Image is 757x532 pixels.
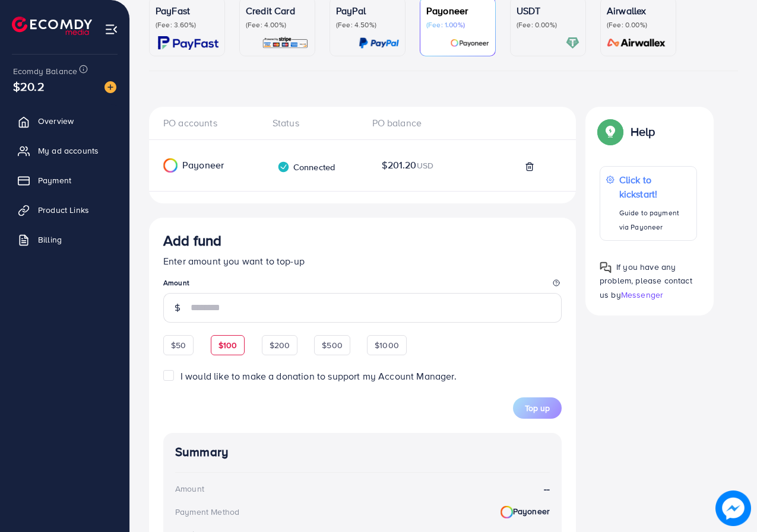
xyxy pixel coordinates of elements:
[218,339,237,351] span: $100
[9,198,121,222] a: Product Links
[9,168,121,192] a: Payment
[11,72,46,101] span: $20.2
[104,81,116,93] img: image
[38,115,74,127] span: Overview
[158,36,218,50] img: card
[517,4,579,18] p: USDT
[359,36,399,50] img: card
[9,228,121,251] a: Billing
[104,23,118,36] img: menu
[163,232,221,249] h3: Add fund
[38,234,62,246] span: Billing
[38,145,99,157] span: My ad accounts
[517,20,579,30] p: (Fee: 0.00%)
[450,36,489,50] img: card
[619,173,691,201] p: Click to kickstart!
[13,65,77,77] span: Ecomdy Balance
[38,204,89,216] span: Product Links
[156,20,218,30] p: (Fee: 3.60%)
[631,125,655,139] p: Help
[38,174,71,186] span: Payment
[619,206,691,234] p: Guide to payment via Payoneer
[715,490,751,526] img: image
[607,20,670,30] p: (Fee: 0.00%)
[525,402,550,414] span: Top up
[180,369,457,383] span: I would like to make a donation to support my Account Manager.
[382,158,434,172] span: $201.20
[163,116,263,130] div: PO accounts
[149,158,242,173] div: Payoneer
[336,20,399,30] p: (Fee: 4.50%)
[12,17,92,35] img: logo
[600,262,612,273] img: Popup guide
[270,339,290,351] span: $200
[417,160,433,171] span: USD
[426,20,489,30] p: (Fee: 1.00%)
[263,116,363,130] div: Status
[513,397,562,419] button: Top up
[9,139,121,163] a: My ad accounts
[566,36,579,50] img: card
[426,4,489,18] p: Payoneer
[262,36,309,50] img: card
[246,4,309,18] p: Credit Card
[163,254,562,268] p: Enter amount you want to top-up
[600,121,621,142] img: Popup guide
[9,109,121,133] a: Overview
[501,505,550,518] strong: Payoneer
[322,339,343,351] span: $500
[501,506,513,518] img: Payoneer
[175,506,239,518] div: Payment Method
[375,339,399,351] span: $1000
[607,4,670,18] p: Airwallex
[621,289,663,301] span: Messenger
[603,36,670,50] img: card
[163,158,178,173] img: Payoneer
[277,161,335,173] div: Connected
[336,4,399,18] p: PayPal
[175,483,204,495] div: Amount
[156,4,218,18] p: PayFast
[277,161,290,173] img: verified
[163,278,562,292] legend: Amount
[544,482,550,496] strong: --
[246,20,309,30] p: (Fee: 4.00%)
[175,445,550,460] h4: Summary
[600,261,692,300] span: If you have any problem, please contact us by
[363,116,463,130] div: PO balance
[171,339,186,351] span: $50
